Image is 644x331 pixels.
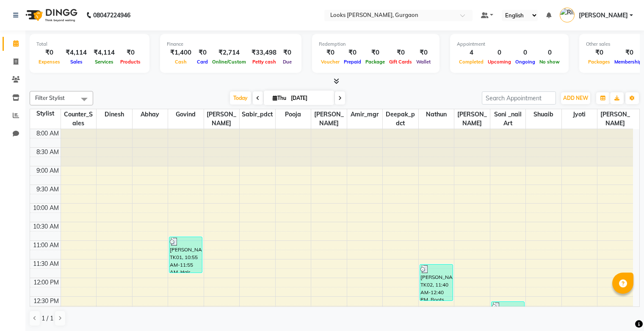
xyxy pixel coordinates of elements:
[419,109,454,120] span: Nathun
[133,109,168,120] span: abhay
[319,48,342,58] div: ₹0
[35,148,61,157] div: 8:30 AM
[363,48,387,58] div: ₹0
[35,185,61,194] div: 9:30 AM
[118,59,143,65] span: Products
[35,94,65,101] span: Filter Stylist
[280,48,295,58] div: ₹0
[383,109,418,129] span: Deepak_pdct
[195,48,210,58] div: ₹0
[41,314,53,323] span: 1 / 1
[31,241,61,250] div: 11:00 AM
[457,59,486,65] span: Completed
[167,48,195,58] div: ₹1,400
[62,48,90,58] div: ₹4,114
[311,109,347,129] span: [PERSON_NAME]
[271,95,288,101] span: Thu
[204,109,240,129] span: [PERSON_NAME]
[36,48,62,58] div: ₹0
[420,265,453,301] div: [PERSON_NAME], TK02, 11:40 AM-12:40 PM, Roots Touchup Majirel(F) (₹1400)
[561,92,590,104] button: ADD NEW
[608,297,636,323] iframe: chat widget
[490,109,526,129] span: Soni _nail art
[118,48,143,58] div: ₹0
[276,109,311,120] span: pooja
[486,48,513,58] div: 0
[387,59,414,65] span: Gift Cards
[169,237,202,273] div: [PERSON_NAME], TK01, 10:55 AM-11:55 AM, Hair Upstyling(F)* (₹1000)
[93,3,130,27] b: 08047224946
[173,59,189,65] span: Cash
[61,109,97,129] span: Counter_Sales
[414,59,433,65] span: Wallet
[32,278,61,287] div: 12:00 PM
[22,3,80,27] img: logo
[31,222,61,231] div: 10:30 AM
[195,59,210,65] span: Card
[342,59,363,65] span: Prepaid
[30,109,61,118] div: Stylist
[457,41,562,48] div: Appointment
[597,109,633,129] span: [PERSON_NAME]
[35,166,61,175] div: 9:00 AM
[513,59,537,65] span: Ongoing
[387,48,414,58] div: ₹0
[319,59,342,65] span: Voucher
[562,109,597,120] span: Jyoti
[168,109,204,120] span: govind
[537,59,562,65] span: No show
[319,41,433,48] div: Redemption
[526,109,561,120] span: Shuaib
[347,109,383,120] span: Amir_mgr
[97,109,132,120] span: dinesh
[281,59,294,65] span: Due
[31,259,61,268] div: 11:30 AM
[342,48,363,58] div: ₹0
[457,48,486,58] div: 4
[32,297,61,306] div: 12:30 PM
[210,59,248,65] span: Online/Custom
[482,91,556,105] input: Search Appointment
[513,48,537,58] div: 0
[36,59,62,65] span: Expenses
[579,11,628,20] span: [PERSON_NAME]
[90,48,118,58] div: ₹4,114
[486,59,513,65] span: Upcoming
[35,129,61,138] div: 8:00 AM
[363,59,387,65] span: Package
[454,109,490,129] span: [PERSON_NAME]
[560,8,575,22] img: Rishabh Kapoor
[586,48,612,58] div: ₹0
[250,59,278,65] span: Petty cash
[93,59,116,65] span: Services
[210,48,248,58] div: ₹2,714
[288,92,331,105] input: 2025-09-04
[167,41,295,48] div: Finance
[563,95,588,101] span: ADD NEW
[414,48,433,58] div: ₹0
[68,59,85,65] span: Sales
[36,41,143,48] div: Total
[31,204,61,212] div: 10:00 AM
[586,59,612,65] span: Packages
[248,48,280,58] div: ₹33,498
[537,48,562,58] div: 0
[230,91,251,105] span: Today
[240,109,275,120] span: sabir_pdct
